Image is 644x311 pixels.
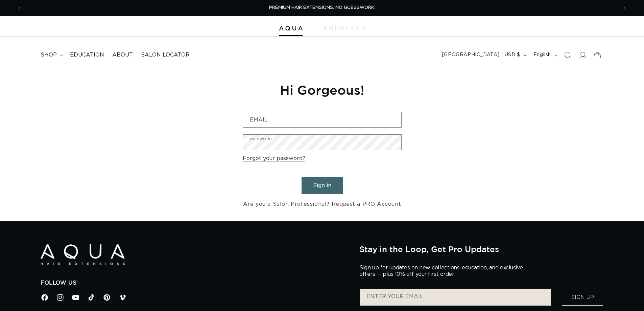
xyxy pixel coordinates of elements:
[529,49,560,62] button: English
[617,2,632,15] button: Next announcement
[108,47,137,63] a: About
[438,49,529,62] button: [GEOGRAPHIC_DATA] | USD $
[37,47,66,63] summary: shop
[560,48,575,63] summary: Search
[70,51,104,59] span: Education
[359,244,603,254] h2: Stay in the Loop, Get Pro Updates
[243,112,401,127] input: Email
[302,177,343,194] button: Sign in
[41,280,349,287] h2: Follow Us
[360,289,551,306] input: ENTER YOUR EMAIL
[66,47,108,63] a: Education
[243,199,401,209] a: Are you a Salon Professional? Request a PRO Account
[137,47,194,63] a: Salon Locator
[243,82,402,98] h1: Hi Gorgeous!
[269,5,375,10] span: PREMIUM HAIR EXTENSIONS. NO GUESSWORK.
[41,244,125,265] img: Aqua Hair Extensions
[112,51,133,59] span: About
[442,51,520,59] span: [GEOGRAPHIC_DATA] | USD $
[323,26,365,30] img: aqualyna.com
[562,289,603,306] button: Sign Up
[41,51,57,59] span: shop
[279,26,303,31] img: Aqua Hair Extensions
[141,51,190,59] span: Salon Locator
[359,265,528,277] p: Sign up for updates on new collections, education, and exclusive offers — plus 10% off your first...
[12,2,27,15] button: Previous announcement
[243,154,305,163] a: Forgot your password?
[533,51,551,59] span: English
